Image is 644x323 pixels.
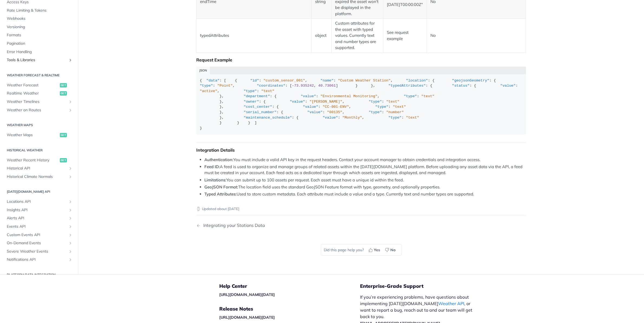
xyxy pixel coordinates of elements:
[452,84,470,88] span: "status"
[386,100,400,104] span: "text"
[244,105,272,109] span: "cost_center"
[7,16,73,22] span: Webhooks
[452,79,489,83] span: "geojsonGeometry"
[390,247,395,253] span: No
[244,89,257,93] span: "type"
[7,199,67,205] span: Locations API
[200,89,217,93] span: "active"
[196,223,338,228] a: Previous Page: Integrating your Stations Data
[60,158,67,162] span: get
[4,256,74,264] a: Notifications APIShow subpages for Notifications API
[321,244,401,256] div: Did this page help you?
[219,306,360,312] h5: Release Notes
[367,246,383,254] button: Yes
[7,257,67,263] span: Notifications API
[204,184,238,190] strong: GeoJSON Format:
[386,110,404,114] span: "number"
[4,31,74,40] a: Formats
[327,110,342,114] span: "00135"
[196,19,312,53] td: typedAttributes
[257,84,285,88] span: "coordinates"
[303,105,318,109] span: "value"
[250,79,259,83] span: "id"
[307,110,323,114] span: "value"
[4,123,74,128] h2: Weather Maps
[374,247,380,253] span: Yes
[4,23,74,31] a: Versioning
[321,94,378,98] span: "Environmental Monitoring"
[7,83,58,88] span: Weather Forecast
[318,84,336,88] span: 40.73061
[7,49,73,55] span: Error Handling
[68,208,73,212] button: Show subpages for Insights API
[294,84,314,88] span: 73.935242
[323,116,338,120] span: "value"
[204,177,526,183] li: You can submit up to 100 assets per request. Each asset must have a unique id within the feed.
[68,175,73,179] button: Show subpages for Historical Climate Normals
[204,191,237,197] strong: Typed Attributes:
[244,94,270,98] span: "department"
[331,19,383,53] td: Custom attributes for the asset with typed values. Currently text and number types are supported.
[7,58,67,63] span: Tools & Libraries
[4,131,74,139] a: Weather Mapsget
[383,19,427,53] td: See request example
[7,207,67,213] span: Insights API
[7,91,58,96] span: Realtime Weather
[7,158,58,163] span: Weather Recent History
[404,94,417,98] span: "type"
[321,79,334,83] span: "name"
[393,105,406,109] span: "text"
[200,84,213,88] span: "type"
[369,110,382,114] span: "type"
[196,147,526,153] div: Integration Details
[201,223,265,228] div: Integrating your Stations Data
[388,116,402,120] span: "type"
[7,174,67,180] span: Historical Climate Normals
[383,246,398,254] button: No
[4,190,74,194] h2: [DATE][DOMAIN_NAME] API
[196,217,526,233] nav: Pagination Controls
[7,166,67,171] span: Historical API
[500,84,516,88] span: "value"
[204,164,526,176] li: A feed is used to organize and manage groups of related assets within the [DATE][DOMAIN_NAME] pla...
[7,241,67,246] span: On-Demand Events
[204,177,226,182] strong: Limitations:
[68,58,73,63] button: Show subpages for Tools & Libraries
[68,100,73,104] button: Show subpages for Weather Timelines
[4,148,74,153] h2: Historical Weather
[4,15,74,23] a: Webhooks
[68,108,73,112] button: Show subpages for Weather on Routes
[68,167,73,171] button: Show subpages for Historical API
[7,33,73,38] span: Formats
[406,116,419,120] span: "text"
[427,19,526,53] td: No
[68,249,73,254] button: Show subpages for Severe Weather Events
[60,92,67,96] span: get
[200,78,522,131] div: { : [ { : , : , : { : { : , : [ , ] } }, : { : { : , : }, : { : , : }, : { : , : }, : { : , : }, ...
[342,116,362,120] span: "Monthly"
[244,110,277,114] span: "serial_number"
[421,94,434,98] span: "text"
[4,56,74,64] a: Tools & LibrariesShow subpages for Tools & Libraries
[4,223,74,231] a: Events APIShow subpages for Events API
[68,216,73,221] button: Show subpages for Alerts API
[4,98,74,106] a: Weather TimelinesShow subpages for Weather Timelines
[263,79,305,83] span: "custom_sensor_001"
[7,232,67,238] span: Custom Events API
[206,79,220,83] span: "data"
[4,6,74,15] a: Rate Limiting & Tokens
[4,48,74,56] a: Error Handling
[7,8,73,13] span: Rate Limiting & Tokens
[7,132,58,138] span: Weather Maps
[7,249,67,254] span: Severe Weather Events
[4,247,74,256] a: Severe Weather EventsShow subpages for Severe Weather Events
[4,206,74,214] a: Insights APIShow subpages for Insights API
[312,19,331,53] td: object
[60,133,67,137] span: get
[219,292,275,297] a: [URL][DOMAIN_NAME][DATE]
[4,198,74,206] a: Locations APIShow subpages for Locations API
[292,84,294,88] span: -
[323,105,349,109] span: "CC-001-ENV"
[219,315,275,320] a: [URL][DOMAIN_NAME][DATE]
[7,216,67,221] span: Alerts API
